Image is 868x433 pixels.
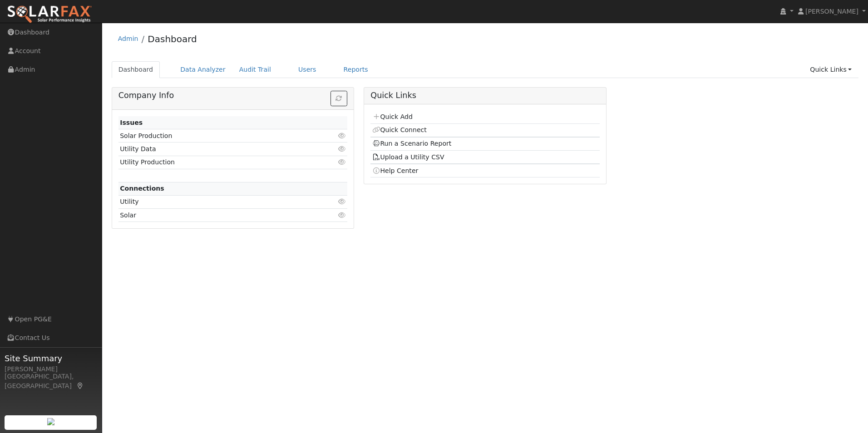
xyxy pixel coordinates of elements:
a: Audit Trail [232,61,278,78]
h5: Company Info [118,91,347,100]
i: Click to view [338,133,346,139]
img: retrieve [47,418,54,425]
a: Run a Scenario Report [372,140,452,147]
span: [PERSON_NAME] [805,8,858,15]
a: Upload a Utility CSV [372,153,444,161]
img: SolarFax [7,5,92,24]
i: Click to view [338,146,346,152]
a: Quick Connect [372,126,427,133]
i: Click to view [338,212,346,218]
td: Solar Production [118,129,311,143]
a: Help Center [372,167,419,174]
a: Users [291,61,323,78]
div: [PERSON_NAME] [5,364,97,374]
a: Map [76,382,84,389]
i: Click to view [338,198,346,205]
i: Click to view [338,159,346,165]
td: Utility [118,195,311,208]
a: Quick Links [803,61,858,78]
a: Admin [118,35,138,42]
td: Utility Production [118,156,311,169]
a: Data Analyzer [173,61,232,78]
a: Dashboard [112,61,160,78]
strong: Connections [120,185,164,192]
strong: Issues [120,119,143,126]
div: [GEOGRAPHIC_DATA], [GEOGRAPHIC_DATA] [5,372,97,391]
a: Dashboard [148,34,197,44]
a: Reports [337,61,375,78]
td: Utility Data [118,143,311,156]
td: Solar [118,209,311,222]
a: Quick Add [372,113,413,120]
span: Site Summary [5,352,97,364]
h5: Quick Links [370,91,599,100]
